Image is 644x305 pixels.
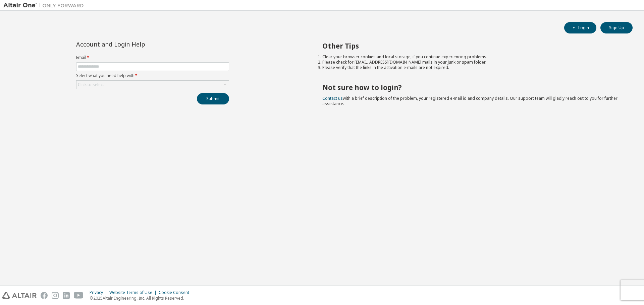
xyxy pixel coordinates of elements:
h2: Other Tips [322,42,621,50]
img: altair_logo.svg [2,292,37,299]
li: Clear your browser cookies and local storage, if you continue experiencing problems. [322,54,621,60]
button: Login [564,22,596,33]
a: Contact us [322,95,343,101]
button: Submit [197,93,229,104]
div: Privacy [90,290,109,295]
img: Altair One [3,2,87,9]
img: youtube.svg [74,292,84,299]
p: © 2025 Altair Engineering, Inc. All Rights Reserved. [90,295,193,301]
div: Website Terms of Use [109,290,159,295]
label: Email [76,55,229,60]
div: Click to select [78,82,104,87]
li: Please check for [EMAIL_ADDRESS][DOMAIN_NAME] mails in your junk or spam folder. [322,60,621,65]
div: Account and Login Help [76,42,199,47]
h2: Not sure how to login? [322,83,621,92]
label: Select what you need help with [76,73,229,78]
img: facebook.svg [41,292,48,299]
img: linkedin.svg [63,292,70,299]
div: Click to select [76,81,229,89]
div: Cookie Consent [159,290,193,295]
li: Please verify that the links in the activation e-mails are not expired. [322,65,621,70]
span: with a brief description of the problem, your registered e-mail id and company details. Our suppo... [322,95,618,106]
button: Sign Up [600,22,633,33]
img: instagram.svg [52,292,59,299]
